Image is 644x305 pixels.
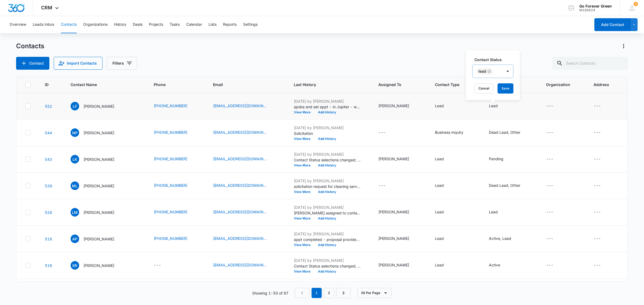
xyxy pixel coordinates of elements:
div: Phone - 9542100210 - Select to Edit Field [154,209,197,215]
div: Phone - 2098090815 - Select to Edit Field [154,183,197,189]
p: [PERSON_NAME] [83,183,114,189]
p: [PERSON_NAME] [83,210,114,215]
button: Overview [10,16,26,33]
span: ID [45,82,50,87]
p: [PERSON_NAME] [83,103,114,109]
button: History [114,16,126,33]
button: Lists [208,16,217,33]
div: Organization - - Select to Edit Field [546,262,563,269]
div: Lead [478,69,486,73]
div: Contact Type - Lead - Select to Edit Field [435,236,453,242]
div: Lead [435,183,444,188]
div: Email - toderhamimww@outlook.com - Select to Edit Field [213,129,276,136]
div: Phone - - Select to Edit Field [154,262,171,269]
div: Organization - - Select to Edit Field [546,209,563,215]
button: Add History [314,243,340,247]
div: --- [594,156,601,162]
button: View More [294,270,314,273]
p: [PERSON_NAME] [83,157,114,162]
span: Contact Name [71,82,133,87]
div: Email - lindsaybeth2@hotmail.com - Select to Edit Field [213,156,276,162]
div: Contact Name - Lindsay Keyser - Select to Edit Field [71,155,124,163]
div: account id [579,8,612,12]
div: Contact Status - Dead Lead, Other - Select to Edit Field [489,129,530,136]
div: Organization - - Select to Edit Field [546,236,563,242]
div: --- [154,262,161,269]
p: [PERSON_NAME] [83,236,114,242]
div: Lead [489,103,498,109]
button: Add Contact [594,18,631,31]
button: Add History [314,217,340,220]
div: Email - LFARRELL3@aol.com - Select to Edit Field [213,103,276,109]
span: ER [71,261,79,270]
div: Dead Lead, Other [489,183,520,188]
div: Contact Type - Lead - Select to Edit Field [435,262,453,269]
span: Organization [546,82,573,87]
div: --- [594,236,601,242]
div: Contact Status - Lead - Select to Edit Field [489,209,507,215]
button: View More [294,111,314,114]
div: [PERSON_NAME] [378,236,409,241]
div: Assigned To - - Select to Edit Field [378,183,395,189]
div: Contact Type - Lead - Select to Edit Field [435,209,453,215]
div: Contact Status - Pending - Select to Edit Field [489,156,513,162]
div: Contact Status - Lead - Select to Edit Field [489,103,507,109]
div: --- [594,209,601,215]
p: [DATE] by [PERSON_NAME] [294,151,361,157]
button: View More [294,137,314,140]
a: [PHONE_NUMBER] [154,236,187,241]
div: Organization - - Select to Edit Field [546,103,563,109]
a: [EMAIL_ADDRESS][DOMAIN_NAME] [213,183,267,188]
a: [PHONE_NUMBER] [154,103,187,109]
button: View More [294,190,314,194]
div: Dead Lead, Other [489,129,520,135]
div: Phone - 2039134382 - Select to Edit Field [154,156,197,162]
p: [DATE] by [PERSON_NAME] [294,231,361,237]
div: Contact Name - Lauren Farrell - Select to Edit Field [71,102,124,110]
p: Solicitation [294,131,361,136]
span: LF [71,102,79,110]
p: Showing 1-50 of 97 [252,290,288,296]
a: [EMAIL_ADDRESS][DOMAIN_NAME] [213,129,267,135]
div: Contact Status - Active - Select to Edit Field [489,262,510,269]
a: [EMAIL_ADDRESS][DOMAIN_NAME] [213,103,267,109]
button: Actions [619,42,628,50]
div: Contact Status - Dead Lead, Other - Select to Edit Field [489,183,530,189]
span: Contact Type [435,82,468,87]
div: Active, Lead [489,236,511,241]
div: Organization - - Select to Edit Field [546,129,563,136]
button: Calendar [186,16,202,33]
button: View More [294,217,314,220]
button: 50 Per Page [357,288,392,298]
div: Contact Type - Lead - Select to Edit Field [435,103,453,109]
div: Lead [435,262,444,268]
div: Address - - Select to Edit Field [594,156,610,162]
div: Lead [435,103,444,109]
span: LM [71,208,79,217]
input: Search Contacts [552,57,628,70]
div: Address - - Select to Edit Field [594,209,610,215]
span: Address [594,82,611,87]
span: NP [71,128,79,137]
a: Navigate to contact details page for Ernesto Rivero [45,263,52,268]
div: --- [546,209,553,215]
a: Next Page [336,288,351,298]
a: Navigate to contact details page for Naomi Pullins [45,131,52,135]
div: Contact Type - Lead - Select to Edit Field [435,156,453,162]
a: [PHONE_NUMBER] [154,209,187,215]
p: appt completed - proposal provided - says he is looking for cheapest price - so far $3.99 per sq ... [294,237,361,242]
div: Assigned To - Yvette Perez - Select to Edit Field [378,236,419,242]
a: [EMAIL_ADDRESS][DOMAIN_NAME] [213,156,267,162]
label: Contact Status [474,57,515,62]
div: [PERSON_NAME] [378,103,409,109]
button: View More [294,164,314,167]
p: [DATE] by [PERSON_NAME] [294,204,361,210]
div: Address - - Select to Edit Field [594,129,610,136]
div: notifications count [634,2,638,6]
button: Deals [133,16,142,33]
span: AP [71,235,79,243]
div: Contact Name - Megan Lee - Select to Edit Field [71,181,124,190]
div: --- [546,236,553,242]
div: Contact Name - Ernesto Rivero - Select to Edit Field [71,261,124,270]
button: Add History [314,111,340,114]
